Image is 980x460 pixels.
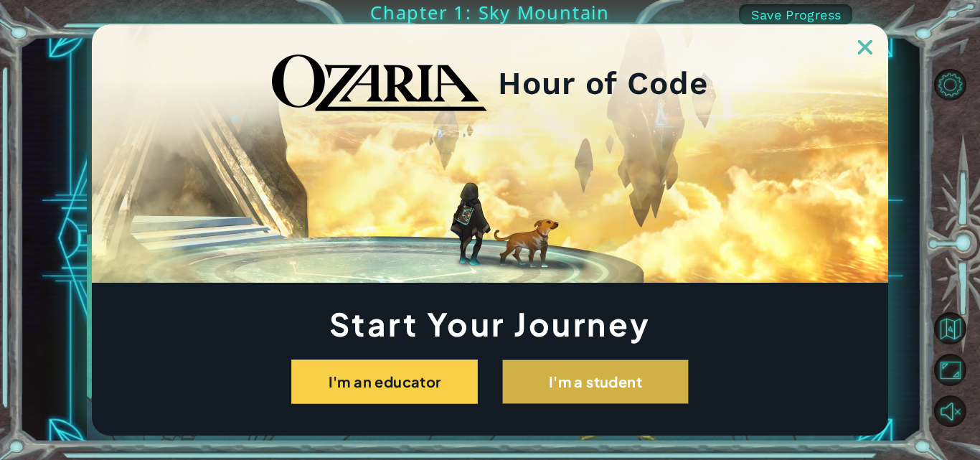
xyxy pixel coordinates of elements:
[92,309,888,338] h1: Start Your Journey
[291,360,478,404] button: I'm an educator
[858,40,872,55] img: ExitButton_Dusk.png
[502,360,689,404] button: I'm a student
[498,70,708,97] h2: Hour of Code
[272,55,487,112] img: blackOzariaWordmark.png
